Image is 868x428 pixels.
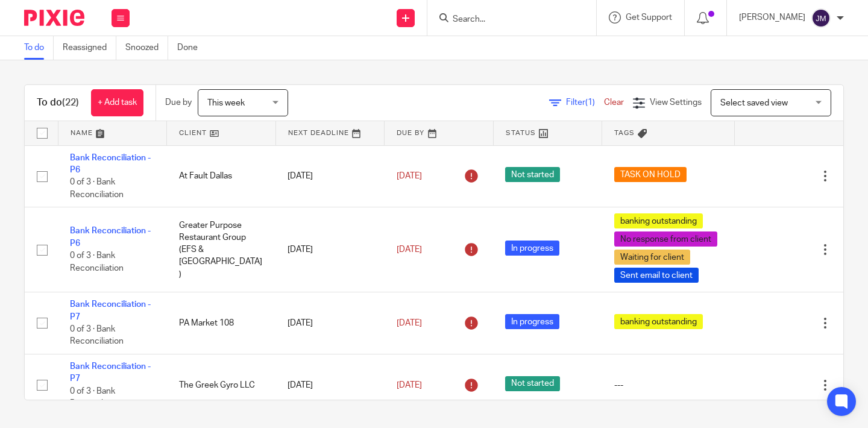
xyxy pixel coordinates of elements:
[24,36,54,60] a: To do
[505,241,559,256] span: In progress
[614,213,703,228] span: banking outstanding
[177,36,207,60] a: Done
[70,325,124,346] span: 0 of 3 · Bank Reconciliation
[62,98,79,107] span: (22)
[167,207,276,292] td: Greater Purpose Restaurant Group (EFS & [GEOGRAPHIC_DATA])
[614,130,635,136] span: Tags
[626,13,672,22] span: Get Support
[505,314,559,329] span: In progress
[125,36,168,60] a: Snoozed
[167,354,276,417] td: The Greek Gyro LLC
[566,98,604,107] span: Filter
[739,11,805,24] p: [PERSON_NAME]
[70,300,151,321] a: Bank Reconciliation - P7
[650,98,702,107] span: View Settings
[811,8,831,28] img: svg%3E
[165,96,192,109] p: Due by
[70,178,124,199] span: 0 of 3 · Bank Reconciliation
[70,251,124,272] span: 0 of 3 · Bank Reconciliation
[63,36,116,60] a: Reassigned
[70,387,124,408] span: 0 of 3 · Bank Reconciliation
[397,319,422,327] span: [DATE]
[614,167,687,182] span: TASK ON HOLD
[207,99,245,107] span: This week
[614,231,717,247] span: No response from client
[614,268,699,283] span: Sent email to client
[614,250,690,265] span: Waiting for client
[275,145,385,207] td: [DATE]
[24,10,84,26] img: Pixie
[167,145,276,207] td: At Fault Dallas
[275,292,385,354] td: [DATE]
[397,381,422,389] span: [DATE]
[91,89,143,116] a: + Add task
[167,292,276,354] td: PA Market 108
[585,98,595,107] span: (1)
[505,167,560,182] span: Not started
[451,14,560,25] input: Search
[614,314,703,329] span: banking outstanding
[70,362,151,383] a: Bank Reconciliation - P7
[505,376,560,391] span: Not started
[275,354,385,417] td: [DATE]
[37,96,79,109] h1: To do
[604,98,624,107] a: Clear
[70,154,151,174] a: Bank Reconciliation - P6
[397,245,422,254] span: [DATE]
[397,172,422,180] span: [DATE]
[614,379,723,391] div: ---
[720,99,788,107] span: Select saved view
[275,207,385,292] td: [DATE]
[70,227,151,247] a: Bank Reconciliation - P6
